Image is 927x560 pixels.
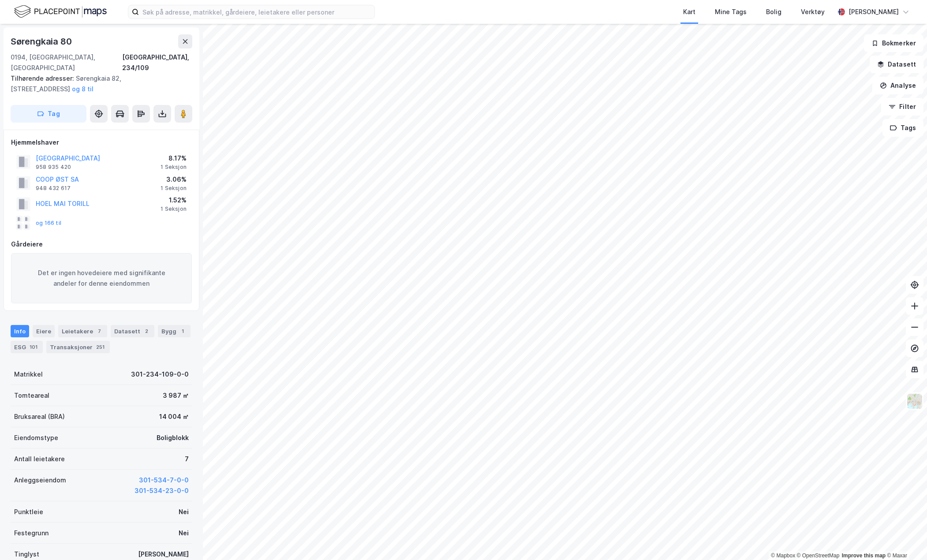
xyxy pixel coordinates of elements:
div: 1 Seksjon [161,185,187,192]
button: 301-534-23-0-0 [135,485,189,496]
a: Improve this map [842,553,886,559]
div: Leietakere [58,325,107,337]
div: 14 004 ㎡ [159,411,189,422]
button: 301-534-7-0-0 [139,475,189,485]
div: 1.52% [161,195,187,205]
div: 1 Seksjon [161,164,187,171]
div: Eiendomstype [14,433,58,443]
div: Bygg [158,325,191,337]
button: Tags [882,119,923,137]
div: Bolig [766,7,781,17]
div: 7 [185,454,189,464]
div: Festegrunn [14,528,49,538]
input: Søk på adresse, matrikkel, gårdeiere, leietakere eller personer [139,5,374,19]
div: Sørengkaia 82, [STREET_ADDRESS] [11,73,185,94]
div: Nei [179,507,189,517]
div: Nei [179,528,189,538]
div: Punktleie [14,507,43,517]
button: Analyse [872,77,923,94]
div: Antall leietakere [14,454,65,464]
div: Sørengkaia 80 [11,34,73,49]
iframe: Chat Widget [883,518,927,560]
div: [GEOGRAPHIC_DATA], 234/109 [122,52,192,73]
div: Hjemmelshaver [11,137,192,148]
span: Tilhørende adresser: [11,75,76,82]
div: Mine Tags [715,7,747,17]
div: Gårdeiere [11,239,192,250]
div: 301-234-109-0-0 [131,369,189,380]
div: Verktøy [801,7,825,17]
div: Tinglyst [14,549,39,560]
div: Bruksareal (BRA) [14,411,65,422]
div: 0194, [GEOGRAPHIC_DATA], [GEOGRAPHIC_DATA] [11,52,122,73]
div: 1 Seksjon [161,205,187,213]
div: 3 987 ㎡ [163,390,189,401]
div: Tomteareal [14,390,49,401]
div: Boligblokk [157,433,189,443]
div: 8.17% [161,153,187,164]
div: 1 [178,327,187,336]
button: Tag [11,105,86,123]
div: 7 [95,327,104,336]
div: Transaksjoner [46,341,110,353]
div: Info [11,325,29,337]
div: Kart [683,7,695,17]
button: Bokmerker [864,34,923,52]
div: [PERSON_NAME] [138,549,189,560]
div: Eiere [33,325,55,337]
div: 958 935 420 [36,164,71,171]
div: 101 [28,343,39,351]
button: Filter [881,98,923,116]
img: logo.f888ab2527a4732fd821a326f86c7f29.svg [14,4,107,19]
div: 251 [94,343,106,351]
div: Matrikkel [14,369,43,380]
div: 2 [142,327,151,336]
div: ESG [11,341,43,353]
div: 948 432 617 [36,185,71,192]
a: Mapbox [771,553,795,559]
div: Anleggseiendom [14,475,66,485]
img: Z [906,393,923,410]
a: OpenStreetMap [797,553,840,559]
div: Det er ingen hovedeiere med signifikante andeler for denne eiendommen [11,253,192,303]
button: Datasett [870,56,923,73]
div: Datasett [111,325,154,337]
div: [PERSON_NAME] [849,7,899,17]
div: 3.06% [161,174,187,185]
